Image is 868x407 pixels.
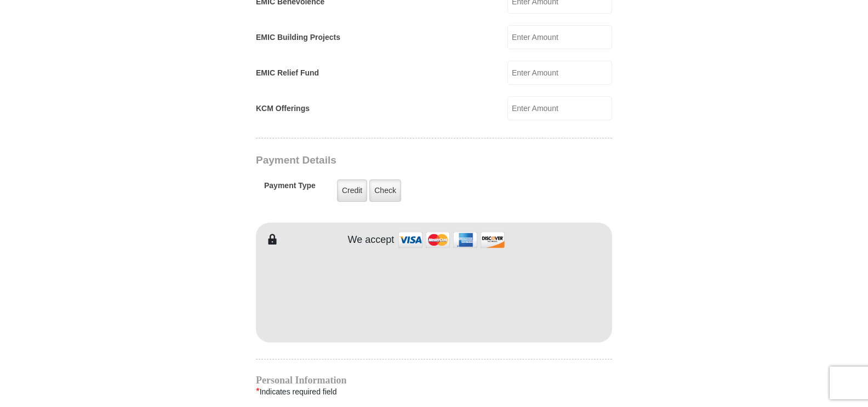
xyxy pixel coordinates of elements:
input: Enter Amount [507,96,612,120]
label: EMIC Building Projects [256,32,340,43]
label: EMIC Relief Fund [256,67,319,79]
label: Check [369,179,401,202]
div: Indicates required field [256,385,612,399]
input: Enter Amount [507,61,612,85]
h5: Payment Type [264,181,316,196]
input: Enter Amount [507,25,612,49]
img: credit cards accepted [397,228,506,252]
h4: We accept [348,234,395,246]
h3: Payment Details [256,154,535,167]
h4: Personal Information [256,376,612,385]
label: KCM Offerings [256,103,310,114]
label: Credit [337,179,367,202]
